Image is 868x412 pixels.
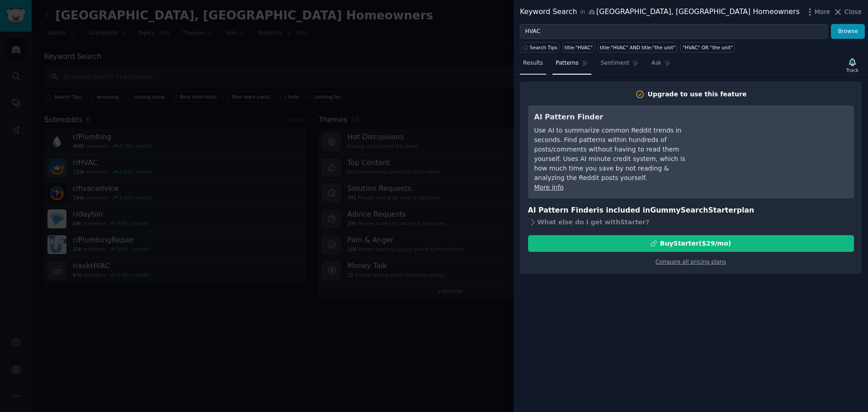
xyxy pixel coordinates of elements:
[565,44,593,51] div: title:"HVAC"
[648,56,674,75] a: Ask
[598,56,642,75] a: Sentiment
[843,56,862,75] button: Track
[831,24,865,39] button: Browse
[562,42,594,52] a: title:"HVAC"
[520,24,828,39] input: Try a keyword related to your business
[712,112,848,180] iframe: YouTube video player
[580,8,585,16] span: in
[534,112,699,123] h3: AI Pattern Finder
[534,184,564,191] a: More info
[528,235,854,252] button: BuyStarter($29/mo)
[846,67,859,73] div: Track
[520,6,800,18] div: Keyword Search [GEOGRAPHIC_DATA], [GEOGRAPHIC_DATA] Homeowners
[680,42,735,52] a: "HVAC" OR "the unit"
[815,7,830,17] span: More
[600,44,675,51] div: title:"HVAC" AND title:"the unit"
[650,206,736,214] span: GummySearch Starter
[651,59,661,67] span: Ask
[520,42,559,52] button: Search Tips
[534,126,699,183] div: Use AI to summarize common Reddit trends in seconds. Find patterns within hundreds of posts/comme...
[523,59,543,67] span: Results
[648,90,747,99] div: Upgrade to use this feature
[656,259,726,265] a: Compare all pricing plans
[844,7,862,17] span: Close
[528,216,854,229] div: What else do I get with Starter ?
[601,59,629,67] span: Sentiment
[598,42,678,52] a: title:"HVAC" AND title:"the unit"
[552,56,591,75] a: Patterns
[528,205,854,216] h3: AI Pattern Finder is included in plan
[833,7,862,17] button: Close
[805,7,830,17] button: More
[660,239,731,248] div: Buy Starter ($ 29 /mo )
[530,44,557,51] span: Search Tips
[683,44,733,51] div: "HVAC" OR "the unit"
[520,56,546,75] a: Results
[556,59,578,67] span: Patterns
